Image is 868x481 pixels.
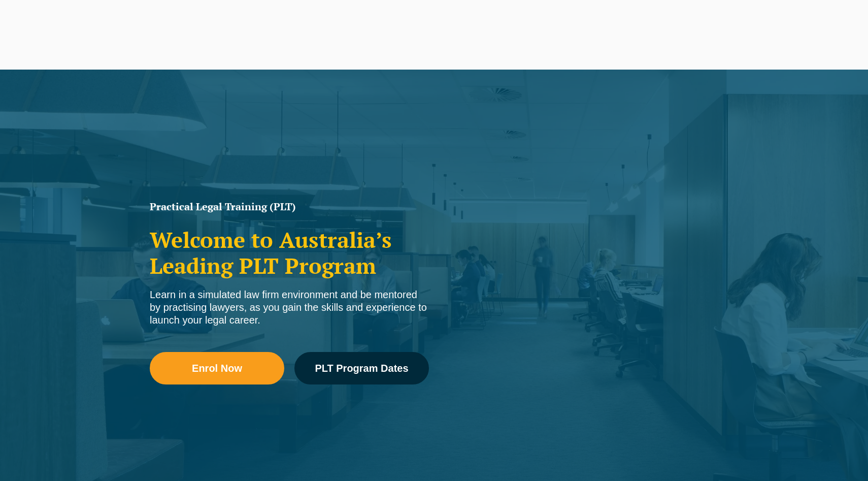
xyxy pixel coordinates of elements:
h2: Welcome to Australia’s Leading PLT Program [150,227,429,278]
a: Enrol Now [150,352,284,384]
span: Enrol Now [192,363,242,373]
span: PLT Program Dates [315,363,408,373]
h1: Practical Legal Training (PLT) [150,202,429,212]
div: Learn in a simulated law firm environment and be mentored by practising lawyers, as you gain the ... [150,288,429,327]
a: PLT Program Dates [294,352,429,384]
